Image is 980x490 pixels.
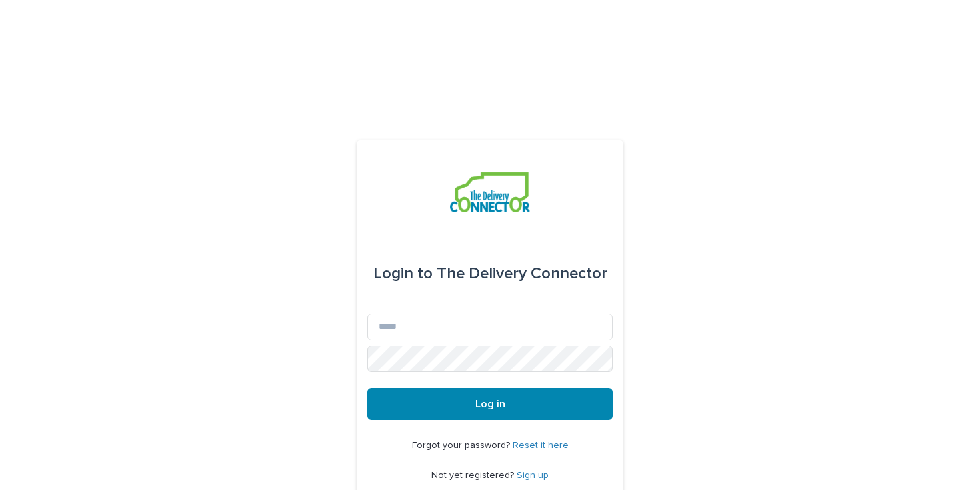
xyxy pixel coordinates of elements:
[367,388,613,420] button: Log in
[431,471,517,480] span: Not yet registered?
[412,441,513,450] span: Forgot your password?
[373,266,433,282] span: Login to
[475,399,505,409] span: Log in
[450,172,529,212] img: aCWQmA6OSGG0Kwt8cj3c
[517,471,549,480] a: Sign up
[373,255,607,292] div: The Delivery Connector
[513,441,569,450] a: Reset it here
